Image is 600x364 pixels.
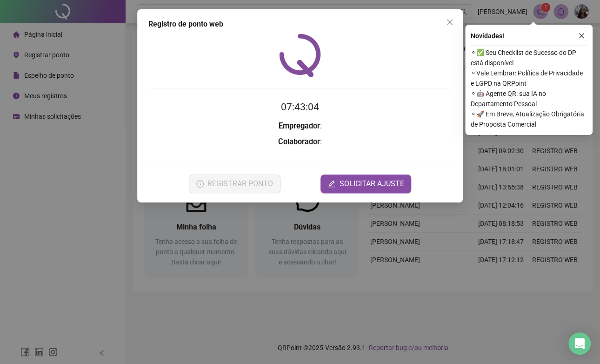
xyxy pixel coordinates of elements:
[281,101,319,113] time: 07:43:04
[148,19,452,30] div: Registro de ponto web
[328,180,335,188] span: edit
[339,178,404,189] span: SOLICITAR AJUSTE
[279,34,321,77] img: QRPoint
[568,332,591,355] div: Open Intercom Messenger
[471,31,504,41] span: Novidades !
[148,136,452,148] h3: :
[279,121,320,130] strong: Empregador
[471,47,587,68] span: ⚬ ✅ Seu Checklist de Sucesso do DP está disponível
[442,15,457,30] button: Close
[278,137,320,146] strong: Colaborador
[471,109,587,129] span: ⚬ 🚀 Em Breve, Atualização Obrigatória de Proposta Comercial
[578,33,585,39] span: close
[471,88,587,109] span: ⚬ 🤖 Agente QR: sua IA no Departamento Pessoal
[320,175,411,193] button: editSOLICITAR AJUSTE
[189,175,280,193] button: REGISTRAR PONTO
[148,120,452,132] h3: :
[471,68,587,88] span: ⚬ Vale Lembrar: Política de Privacidade e LGPD na QRPoint
[446,19,453,26] span: close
